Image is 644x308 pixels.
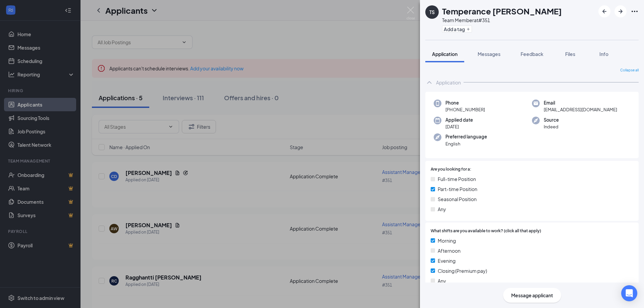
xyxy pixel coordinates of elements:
[445,100,485,106] span: Phone
[445,117,473,123] span: Applied date
[445,133,487,140] span: Preferred language
[445,123,473,130] span: [DATE]
[511,292,553,299] span: Message applicant
[438,237,456,244] span: Morning
[438,205,446,213] span: Any
[621,285,637,301] div: Open Intercom Messenger
[466,27,470,31] svg: Plus
[544,100,617,106] span: Email
[599,51,608,57] span: Info
[544,117,559,123] span: Source
[631,7,639,15] svg: Ellipses
[445,140,487,147] span: English
[438,195,477,203] span: Seasonal Position
[565,51,575,57] span: Files
[425,78,433,86] svg: ChevronUp
[598,5,610,17] button: ArrowLeftNew
[438,277,446,285] span: Any
[620,68,639,73] span: Collapse all
[442,17,562,23] div: Team Member at #351
[436,79,461,86] div: Application
[445,106,485,113] span: [PHONE_NUMBER]
[614,5,627,17] button: ArrowRight
[442,5,562,17] h1: Temperance [PERSON_NAME]
[429,9,435,15] div: TS
[442,25,472,33] button: PlusAdd a tag
[616,7,625,15] svg: ArrowRight
[478,51,500,57] span: Messages
[600,7,608,15] svg: ArrowLeftNew
[438,257,455,264] span: Evening
[438,247,461,254] span: Afternoon
[438,175,476,183] span: Full-time Position
[438,267,487,274] span: Closing (Premium pay)
[521,51,543,57] span: Feedback
[438,185,477,193] span: Part-time Position
[431,166,471,173] span: Are you looking for a:
[544,123,559,130] span: Indeed
[431,228,541,234] span: What shifts are you available to work? (click all that apply)
[544,106,617,113] span: [EMAIL_ADDRESS][DOMAIN_NAME]
[432,51,458,57] span: Application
